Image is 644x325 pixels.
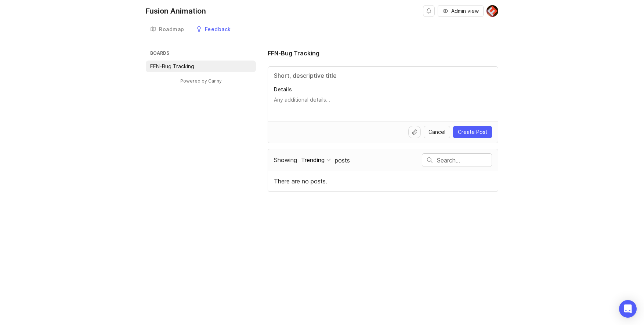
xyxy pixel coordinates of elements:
p: FFN-Bug Tracking [150,63,194,70]
img: Sara Bakalchuk [486,5,498,17]
div: Roadmap [159,27,184,32]
textarea: Details [274,96,492,111]
span: Showing [274,156,297,164]
p: Details [274,86,492,93]
div: Trending [301,156,325,164]
a: Powered by Canny [179,77,223,85]
input: Title [274,71,492,80]
button: Cancel [424,126,450,138]
span: posts [335,156,350,164]
input: Search… [437,156,492,164]
a: Feedback [192,22,235,37]
button: Admin view [438,5,484,17]
span: Cancel [428,128,445,136]
button: Create Post [453,126,492,138]
div: There are no posts. [268,171,498,191]
a: FFN-Bug Tracking [146,61,256,72]
a: Roadmap [146,22,189,37]
span: Create Post [458,128,487,136]
h3: Boards [149,49,256,59]
button: Showing [300,155,332,165]
button: Notifications [423,5,435,17]
div: Feedback [205,27,231,32]
div: Fusion Animation [146,7,206,15]
h1: FFN-Bug Tracking [268,49,319,58]
div: Open Intercom Messenger [619,300,637,318]
span: Admin view [451,7,479,15]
